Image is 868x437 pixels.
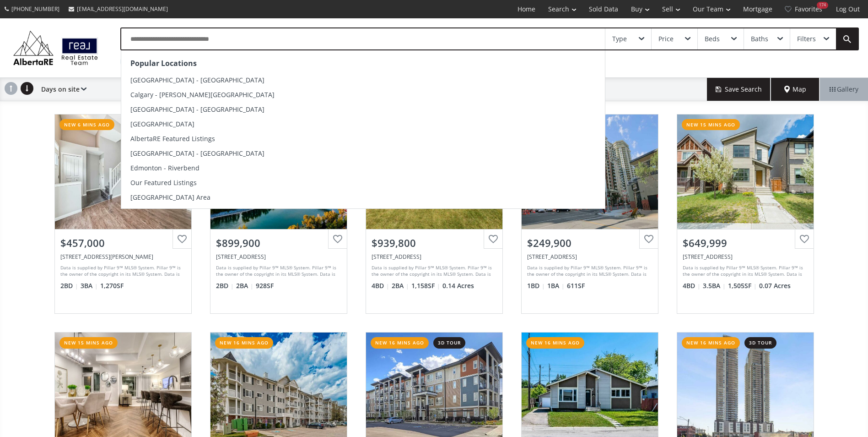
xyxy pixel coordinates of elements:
span: 928 SF [256,281,274,290]
div: 174 [817,2,828,9]
a: new 10 mins ago3d tour$939,800[STREET_ADDRESS]Data is supplied by Pillar 9™ MLS® System. Pillar 9... [356,105,512,323]
span: [PHONE_NUMBER] [11,5,59,13]
span: 2 BA [236,281,253,290]
div: Days on site [37,78,86,101]
span: 1 BA [547,281,565,290]
button: Save Search [707,78,771,101]
span: Edmonton - Riverbend [130,164,199,172]
a: new 10 mins ago$249,900[STREET_ADDRESS]Data is supplied by Pillar 9™ MLS® System. Pillar 9™ is th... [512,105,668,323]
span: [GEOGRAPHIC_DATA] - [GEOGRAPHIC_DATA] [130,76,264,84]
span: Calgary - [PERSON_NAME][GEOGRAPHIC_DATA] [130,90,275,99]
div: $249,900 [527,236,652,250]
span: 2 BA [392,281,409,290]
a: new 10 mins ago$899,900[STREET_ADDRESS]Data is supplied by Pillar 9™ MLS® System. Pillar 9™ is th... [201,105,356,323]
span: [GEOGRAPHIC_DATA] Area [130,193,210,202]
div: $899,900 [216,236,341,250]
span: [GEOGRAPHIC_DATA] - [GEOGRAPHIC_DATA] [130,149,264,158]
div: Type [612,36,627,42]
span: 0.07 Acres [759,281,791,290]
img: Logo [9,28,102,67]
span: Our Featured Listings [130,178,197,187]
strong: Popular Locations [130,58,197,68]
span: Gallery [830,85,858,94]
div: Beds [705,36,720,42]
div: Baths [751,36,768,42]
span: 611 SF [567,281,585,290]
div: Map [771,78,819,101]
span: [EMAIL_ADDRESS][DOMAIN_NAME] [77,5,168,13]
div: Price [658,36,674,42]
span: 2 BD [60,281,78,290]
span: [GEOGRAPHIC_DATA] [130,120,194,128]
div: Data is supplied by Pillar 9™ MLS® System. Pillar 9™ is the owner of the copyright in its MLS® Sy... [216,264,339,278]
div: 73 Auburn Meadows Way SE, Calgary, AB T3M 2H8 [60,253,186,261]
div: [GEOGRAPHIC_DATA], [GEOGRAPHIC_DATA] [120,55,253,68]
span: 3 BA [81,281,98,290]
span: [GEOGRAPHIC_DATA] - [GEOGRAPHIC_DATA] [130,105,264,114]
span: 1,505 SF [728,281,757,290]
span: 4 BD [683,281,701,290]
div: 195 Copperpond Street SE, Calgary, AB T2Z5B5 [683,253,808,261]
div: $939,800 [372,236,497,250]
span: Map [784,85,806,94]
div: $649,999 [683,236,808,250]
span: 4 BD [372,281,389,290]
div: 1111 6 Avenue SW #606, Calgary, AB T2P 5M5 [527,253,652,261]
div: 24 Canyon Drive NW, Calgary, AB T2L 0R3 [372,253,497,261]
div: Data is supplied by Pillar 9™ MLS® System. Pillar 9™ is the owner of the copyright in its MLS® Sy... [527,264,650,278]
a: new 15 mins ago$649,999[STREET_ADDRESS]Data is supplied by Pillar 9™ MLS® System. Pillar 9™ is th... [668,105,823,323]
a: new 6 mins ago$457,000[STREET_ADDRESS][PERSON_NAME]Data is supplied by Pillar 9™ MLS® System. Pil... [45,105,201,323]
span: 3.5 BA [703,281,726,290]
div: Filters [797,36,816,42]
div: Data is supplied by Pillar 9™ MLS® System. Pillar 9™ is the owner of the copyright in its MLS® Sy... [372,264,495,278]
span: 1,158 SF [411,281,440,290]
a: [EMAIL_ADDRESS][DOMAIN_NAME] [64,0,173,17]
span: 2 BD [216,281,234,290]
div: Data is supplied by Pillar 9™ MLS® System. Pillar 9™ is the owner of the copyright in its MLS® Sy... [683,264,806,278]
div: $457,000 [60,236,186,250]
div: Gallery [819,78,868,101]
span: 1,270 SF [100,281,124,290]
span: 1 BD [527,281,545,290]
div: 738 1 Avenue SW #301, Calgary, AB T2P 5G8 [216,253,341,261]
span: 0.14 Acres [442,281,474,290]
div: Data is supplied by Pillar 9™ MLS® System. Pillar 9™ is the owner of the copyright in its MLS® Sy... [60,264,183,278]
span: AlbertaRE Featured Listings [130,134,215,143]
